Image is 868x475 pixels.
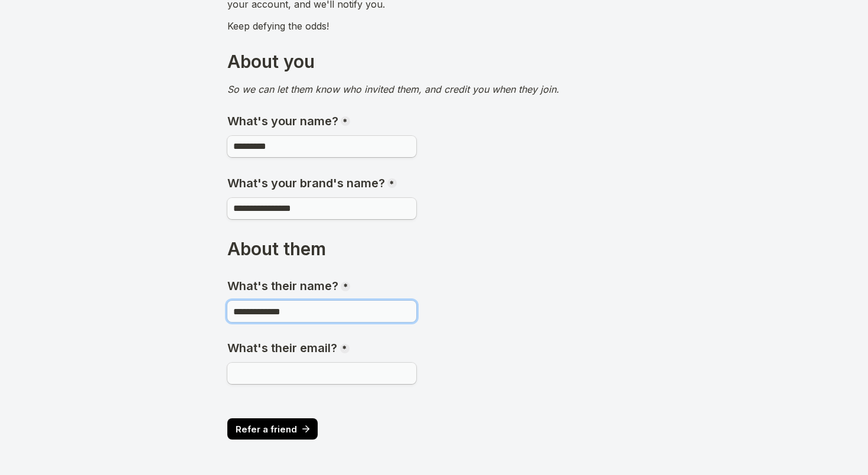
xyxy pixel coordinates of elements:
[227,198,416,219] input: What's your brand's name?
[227,51,315,73] h1: About you
[227,114,341,129] h3: What's your name?
[236,425,297,434] span: Refer a friend
[227,279,341,294] h3: What's their name?
[227,238,326,261] h1: About them
[227,17,641,38] div: Keep defying the odds!
[227,418,318,440] button: Refer a friend
[227,301,416,322] input: What's their name?
[227,136,416,157] input: What's your name?
[227,363,416,384] input: What's their email?
[227,83,559,95] span: So we can let them know who invited them, and credit you when they join.
[227,176,388,191] h3: What's your brand's name?
[227,341,340,356] h3: What's their email?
